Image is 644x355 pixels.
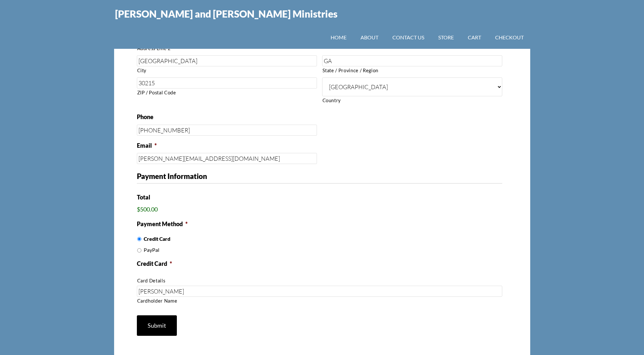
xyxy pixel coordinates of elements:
label: Country [322,97,502,104]
h2: Payment Information [137,172,497,181]
a: Home [324,26,353,49]
label: Payment Method [137,220,188,228]
a: Checkout [489,26,530,49]
span: Contact Us [392,34,424,40]
a: Contact Us [386,26,431,49]
span: About [361,34,378,40]
span: $500.00 [137,206,158,213]
label: Card Details [137,277,502,285]
label: Total [137,194,150,201]
label: ZIP / Postal Code [137,89,317,97]
span: Store [438,34,454,40]
input: Submit [137,315,177,336]
label: Cardholder Name [137,297,502,305]
iframe: Secure card payment input frame [137,271,502,277]
a: Cart [461,26,488,49]
label: PayPal [144,246,159,254]
a: [PERSON_NAME] and [PERSON_NAME] Ministries [115,8,337,20]
span: Cart [468,34,481,40]
a: Store [432,26,460,49]
label: City [137,67,317,75]
a: About [354,26,385,49]
label: State / Province / Region [322,67,502,75]
span: Home [331,34,347,40]
span: Checkout [495,34,524,40]
label: Credit Card [137,260,172,267]
label: Credit Card [144,235,170,243]
nav: Main [324,26,530,49]
label: Email [137,142,157,149]
label: Phone [137,113,153,121]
